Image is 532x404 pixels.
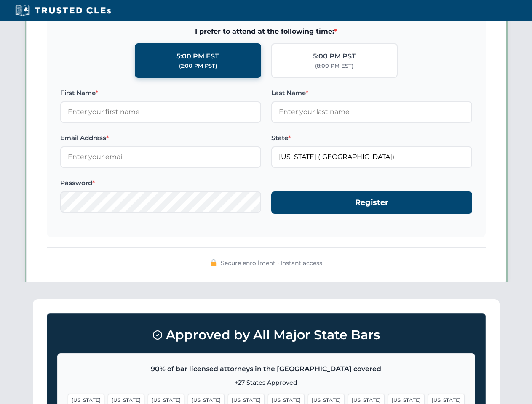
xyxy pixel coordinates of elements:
[271,133,472,143] label: State
[60,146,261,167] input: Enter your email
[13,4,113,17] img: Trusted CLEs
[179,62,217,70] div: (2:00 PM PST)
[315,62,353,70] div: (8:00 PM EST)
[271,191,472,214] button: Register
[60,178,261,188] label: Password
[60,26,472,37] span: I prefer to attend at the following time:
[210,259,217,266] img: 🔒
[60,88,261,98] label: First Name
[176,51,219,62] div: 5:00 PM EST
[60,101,261,122] input: Enter your first name
[271,88,472,98] label: Last Name
[57,324,475,346] h3: Approved by All Major State Bars
[221,258,322,268] span: Secure enrollment • Instant access
[313,51,356,62] div: 5:00 PM PST
[271,146,472,167] input: Florida (FL)
[271,101,472,122] input: Enter your last name
[68,378,465,387] p: +27 States Approved
[60,133,261,143] label: Email Address
[68,364,465,375] p: 90% of bar licensed attorneys in the [GEOGRAPHIC_DATA] covered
